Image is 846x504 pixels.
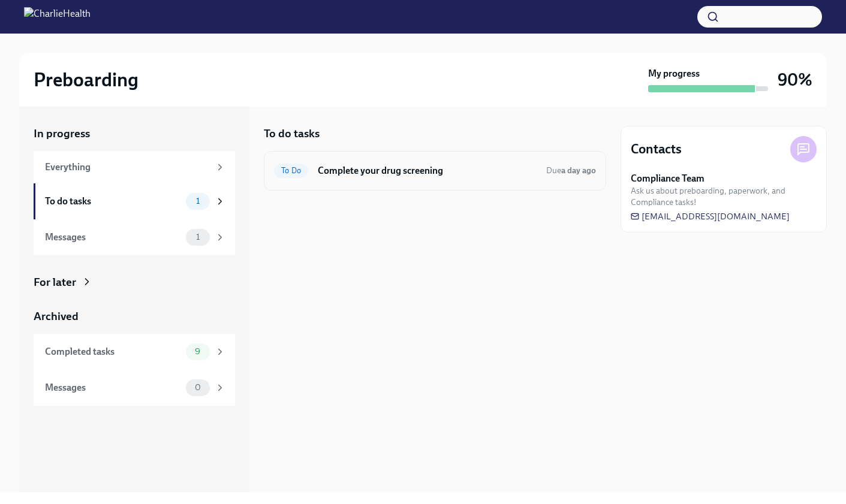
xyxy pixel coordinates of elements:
span: Due [546,165,596,176]
div: For later [34,274,76,290]
h5: To do tasks [264,126,320,141]
h3: 90% [778,69,812,90]
span: To Do [274,166,308,175]
h6: Complete your drug screening [318,164,537,177]
a: To DoComplete your drug screeningDuea day ago [274,161,596,180]
span: 1 [189,233,207,242]
a: For later [34,274,235,290]
div: To do tasks [45,195,181,208]
div: Messages [45,381,181,394]
a: Messages1 [34,219,235,255]
strong: My progress [648,67,700,80]
h2: Preboarding [34,68,139,92]
div: Completed tasks [45,345,181,358]
div: Messages [45,231,181,244]
a: Messages0 [34,370,235,406]
span: Ask us about preboarding, paperwork, and Compliance tasks! [631,185,817,208]
a: Everything [34,151,235,183]
span: 1 [189,197,207,206]
strong: Compliance Team [631,172,705,185]
img: CharlieHealth [24,7,91,26]
a: In progress [34,126,235,141]
span: 9 [188,347,207,356]
a: Archived [34,309,235,324]
a: [EMAIL_ADDRESS][DOMAIN_NAME] [631,210,790,222]
a: Completed tasks9 [34,334,235,370]
strong: a day ago [561,165,596,176]
span: 0 [188,383,208,392]
h4: Contacts [631,140,682,158]
a: To do tasks1 [34,183,235,219]
div: Everything [45,161,210,174]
